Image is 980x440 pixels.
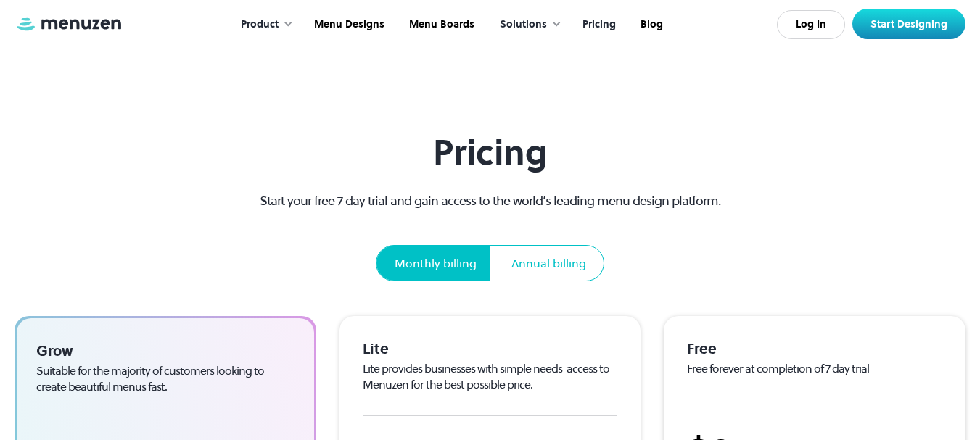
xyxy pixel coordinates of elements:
[241,17,279,33] div: Product
[36,341,294,360] div: Grow
[687,339,942,358] div: Free
[777,10,845,39] a: Log In
[852,9,965,39] a: Start Designing
[511,254,586,272] div: Annual billing
[395,254,477,272] div: Monthly billing
[234,191,746,210] p: Start your free 7 day trial and gain access to the world’s leading menu design platform.
[234,132,746,173] h1: Pricing
[395,2,485,47] a: Menu Boards
[569,2,627,47] a: Pricing
[363,339,618,358] div: Lite
[500,17,547,33] div: Solutions
[300,2,395,47] a: Menu Designs
[36,363,294,394] div: Suitable for the majority of customers looking to create beautiful menus fast.
[627,2,674,47] a: Blog
[226,2,300,47] div: Product
[687,361,942,377] div: Free forever at completion of 7 day trial
[363,361,618,392] div: Lite provides businesses with simple needs access to Menuzen for the best possible price.
[485,2,569,47] div: Solutions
